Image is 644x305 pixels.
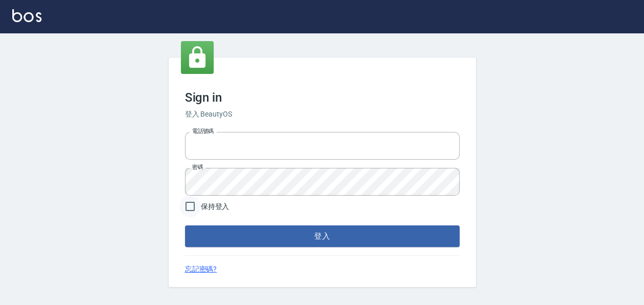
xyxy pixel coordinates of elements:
[192,163,203,171] label: 密碼
[185,90,460,105] h3: Sign in
[185,109,460,120] h6: 登入 BeautyOS
[12,9,41,22] img: Logo
[192,127,214,135] label: 電話號碼
[201,201,230,212] span: 保持登入
[185,225,460,247] button: 登入
[185,264,217,275] a: 忘記密碼?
